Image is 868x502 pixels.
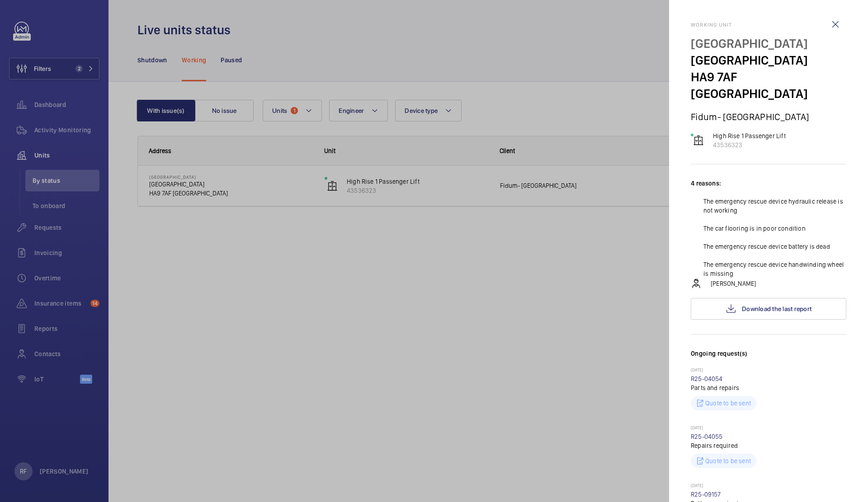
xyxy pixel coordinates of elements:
[691,383,846,392] p: Parts and repairs
[691,375,723,382] a: R25-04054
[691,111,846,122] p: Fidum- [GEOGRAPHIC_DATA]
[703,242,830,251] p: The emergency rescue device battery is dead
[703,260,846,278] p: The emergency rescue device handwinding wheel is missing
[742,305,811,312] span: Download the last report
[691,69,846,102] p: HA9 7AF [GEOGRAPHIC_DATA]
[713,131,786,140] p: High Rise 1 Passenger Lift
[691,52,846,69] p: [GEOGRAPHIC_DATA]
[691,298,846,320] button: Download the last report
[705,456,751,465] p: Quote to be sent
[693,135,704,146] img: elevator.svg
[691,425,846,432] p: [DATE]
[691,483,846,490] p: [DATE]
[691,433,723,440] a: R25-04055
[691,35,846,52] p: [GEOGRAPHIC_DATA]
[691,22,846,28] h2: Working unit
[691,367,846,374] p: [DATE]
[691,491,721,498] a: R25-09157
[691,349,846,367] h3: Ongoing request(s)
[691,179,846,188] p: 4 reasons:
[711,279,756,288] p: [PERSON_NAME]
[705,399,751,408] p: Quote to be sent
[691,441,846,450] p: Repairs required
[703,197,846,215] p: The emergency rescue device hydraulic release is not working
[703,224,806,233] p: The car flooring is in poor condition
[713,140,786,149] p: 43536323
